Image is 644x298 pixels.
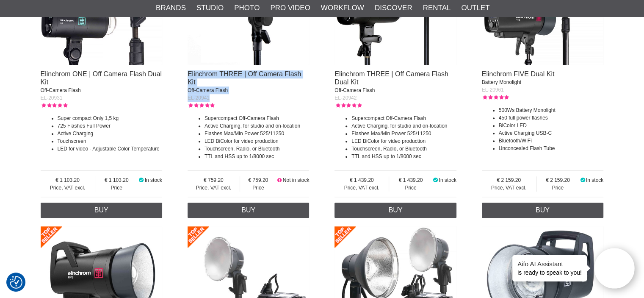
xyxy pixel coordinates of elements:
li: Active Charging USB-C [499,129,604,137]
span: Off-Camera Flash [334,87,375,93]
li: Touchscreen, Radio, or Bluetooth [351,145,456,153]
li: 500Ws Battery Monolight [499,106,604,114]
a: Buy [188,203,310,218]
li: Flashes Max/Min Power 525/11250 [351,130,456,137]
a: Elinchrom FIVE Dual Kit [482,70,555,78]
div: Customer rating: 5.00 [482,94,509,101]
a: Pro Video [270,3,310,14]
h4: Aifo AI Assistant [517,259,582,268]
li: Touchscreen [58,137,163,145]
li: Active Charging, for studio and on-location [205,122,310,130]
li: Touchscreen, Radio, or Bluetooth [205,145,310,153]
span: EL-20942 [334,95,357,101]
a: Outlet [461,3,489,14]
span: Price, VAT excl. [482,184,536,192]
span: 1 439.20 [334,176,389,184]
span: In stock [586,177,603,183]
span: Not in stock [283,177,310,183]
li: LED BiColor for video production [205,137,310,145]
span: Price [240,184,276,192]
span: Off-Camera Flash [188,87,228,93]
span: EL-20931 [41,95,63,101]
div: Customer rating: 5.00 [188,102,215,109]
li: Flashes Max/Min Power 525/11250 [205,130,310,137]
li: 725 Flashes Full Power [58,122,163,130]
button: Consent Preferences [10,275,22,290]
span: Price [389,184,432,192]
div: is ready to speak to you! [512,255,587,281]
i: In stock [138,177,145,183]
span: Price, VAT excl. [334,184,389,192]
span: 1 103.20 [95,176,138,184]
i: In stock [579,177,586,183]
span: Price, VAT excl. [41,184,95,192]
li: Bluetooth/WiFi [499,137,604,145]
li: BiColor LED [499,122,604,129]
i: Not in stock [276,177,283,183]
li: Supercompact Off-Camera Flash [351,114,456,122]
i: In stock [432,177,439,183]
span: 1 439.20 [389,176,432,184]
a: Buy [41,203,163,218]
li: TTL and HSS up to 1/8000 sec [351,153,456,160]
a: Buy [482,203,604,218]
li: Unconcealed Flash Tube [499,145,604,152]
img: Revisit consent button [10,276,22,289]
li: TTL and HSS up to 1/8000 sec [205,153,310,160]
span: Price, VAT excl. [188,184,240,192]
a: Elinchrom THREE | Off Camera Flash Kit [188,70,301,86]
li: Super compact Only 1,5 kg [58,114,163,122]
span: 759.20 [240,176,276,184]
span: Off-Camera Flash [41,87,81,93]
span: EL-20941 [188,95,210,101]
span: Price [95,184,138,192]
a: Elinchrom THREE | Off Camera Flash Dual Kit [334,70,448,86]
a: Buy [334,203,456,218]
li: LED BiColor for video production [351,137,456,145]
span: EL-20961 [482,87,504,93]
a: Brands [156,3,186,14]
a: Studio [196,3,224,14]
a: Discover [375,3,412,14]
li: 450 full power flashes [499,114,604,122]
li: LED for video - Adjustable Color Temperature [58,145,163,153]
a: Rental [423,3,451,14]
span: Price [536,184,579,192]
li: Active Charging, for studio and on-location [351,122,456,130]
span: 2 159.20 [482,176,536,184]
a: Workflow [321,3,364,14]
a: Photo [234,3,260,14]
div: Customer rating: 5.00 [41,102,68,109]
li: Active Charging [58,130,163,137]
li: Supercompact Off-Camera Flash [205,114,310,122]
span: 1 103.20 [41,176,95,184]
a: Elinchrom ONE | Off Camera Flash Dual Kit [41,70,162,86]
span: In stock [145,177,162,183]
div: Customer rating: 5.00 [334,102,362,109]
span: In stock [439,177,456,183]
span: Battery Monolight [482,79,521,85]
span: 2 159.20 [536,176,579,184]
span: 759.20 [188,176,240,184]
